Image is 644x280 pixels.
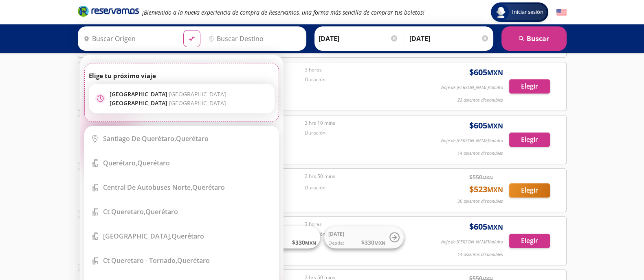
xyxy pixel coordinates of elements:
[457,251,503,258] p: 14 asientos disponibles
[440,239,503,245] p: Viaje de [PERSON_NAME]/adulto
[482,174,493,180] small: MXN
[469,173,493,181] span: $ 550
[103,158,170,167] div: Querétaro
[487,223,503,232] small: MXN
[501,26,567,51] button: Buscar
[457,198,503,205] p: 30 asientos disponibles
[469,119,503,132] span: $ 605
[509,79,550,93] button: Elegir
[305,173,428,180] p: 2 hrs 50 mins
[305,129,428,137] p: Duración
[305,221,428,228] p: 3 horas
[78,5,139,17] i: Brand Logo
[103,183,192,192] b: Central de Autobuses Norte,
[103,134,209,143] div: Querétaro
[440,137,503,144] p: Viaje de [PERSON_NAME]/adulto
[361,238,385,247] span: $ 330
[103,134,176,143] b: Santiago de Querétaro,
[80,28,177,49] input: Buscar Origen
[103,256,210,265] div: Querétaro
[110,99,226,107] p: [GEOGRAPHIC_DATA]
[328,239,344,247] span: Desde:
[509,234,550,248] button: Elegir
[509,183,550,198] button: Elegir
[169,90,226,98] span: [GEOGRAPHIC_DATA]
[457,97,503,104] p: 23 asientos disponibles
[142,9,424,16] em: ¡Bienvenido a la nueva experiencia de compra de Reservamos, una forma más sencilla de comprar tus...
[103,207,145,216] b: Ct Queretaro,
[469,183,503,195] span: $ 523
[509,8,547,16] span: Iniciar sesión
[305,76,428,83] p: Duración
[324,226,404,249] button: [DATE]Desde:$330MXN
[103,183,225,192] div: Querétaro
[305,184,428,191] p: Duración
[103,232,204,241] div: Querétaro
[103,232,171,241] b: [GEOGRAPHIC_DATA],
[292,238,316,247] span: $ 330
[509,132,550,147] button: Elegir
[469,66,503,78] span: $ 605
[205,28,302,49] input: Buscar Destino
[319,28,398,49] input: Elegir Fecha
[103,256,177,265] b: Ct Queretaro - Tornado,
[487,68,503,77] small: MXN
[409,28,489,49] input: Opcional
[487,122,503,130] small: MXN
[305,119,428,127] p: 3 hrs 10 mins
[103,207,178,216] div: Querétaro
[89,72,156,80] p: Elige tu próximo viaje
[305,66,428,74] p: 3 horas
[305,240,316,246] small: MXN
[374,240,385,246] small: MXN
[457,150,503,157] p: 14 asientos disponibles
[110,90,226,98] p: [GEOGRAPHIC_DATA]
[487,185,503,194] small: MXN
[103,158,137,167] b: Querétaro,
[328,230,344,237] span: [DATE]
[469,221,503,233] span: $ 605
[78,5,139,20] a: Brand Logo
[440,84,503,91] p: Viaje de [PERSON_NAME]/adulto
[556,7,567,17] button: English
[169,99,226,107] span: [GEOGRAPHIC_DATA]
